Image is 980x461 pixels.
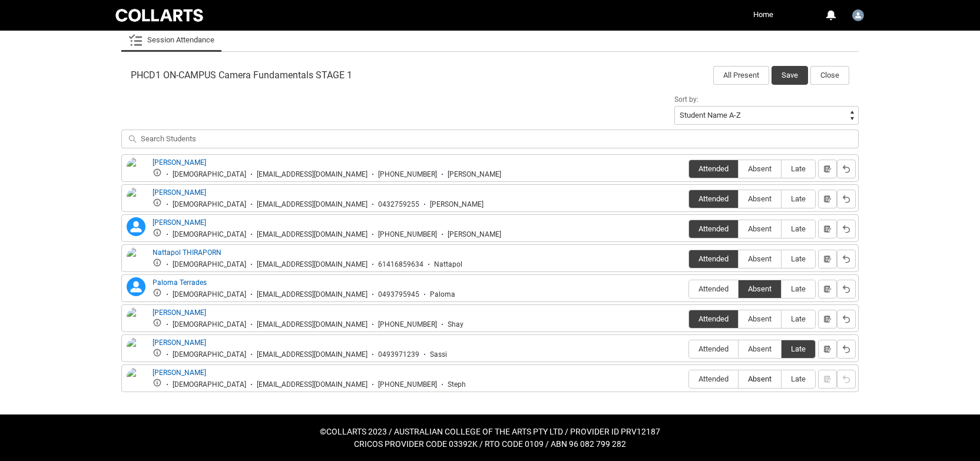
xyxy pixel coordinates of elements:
[153,158,206,167] a: [PERSON_NAME]
[257,200,367,209] div: [EMAIL_ADDRESS][DOMAIN_NAME]
[448,380,466,389] div: Steph
[127,247,145,273] img: Nattapol THIRAPORN
[689,344,738,353] span: Attended
[739,284,781,293] span: Absent
[378,200,419,209] div: 0432759255
[810,66,849,85] button: Close
[448,230,501,239] div: [PERSON_NAME]
[739,164,781,173] span: Absent
[257,380,367,389] div: [EMAIL_ADDRESS][DOMAIN_NAME]
[837,160,856,178] button: Reset
[750,6,776,24] a: Home
[378,230,437,239] div: [PHONE_NUMBER]
[689,194,738,203] span: Attended
[173,290,246,299] div: [DEMOGRAPHIC_DATA]
[837,220,856,238] button: Reset
[689,254,738,263] span: Attended
[448,170,501,179] div: [PERSON_NAME]
[378,350,419,359] div: 0493971239
[173,320,246,329] div: [DEMOGRAPHIC_DATA]
[818,280,837,299] button: Notes
[818,310,837,329] button: Notes
[739,194,781,203] span: Absent
[127,307,145,333] img: Pareshey Jamal
[689,224,738,233] span: Attended
[153,309,206,317] a: [PERSON_NAME]
[127,367,145,393] img: Stephanie Lawrance
[782,284,815,293] span: Late
[153,218,206,227] a: [PERSON_NAME]
[378,260,423,269] div: 61416859634
[127,277,145,296] lightning-icon: Paloma Terrades
[257,170,367,179] div: [EMAIL_ADDRESS][DOMAIN_NAME]
[782,224,815,233] span: Late
[153,369,206,377] a: [PERSON_NAME]
[837,340,856,359] button: Reset
[689,374,738,383] span: Attended
[153,278,207,287] a: Paloma Terrades
[818,340,837,359] button: Notes
[782,374,815,383] span: Late
[837,250,856,268] button: Reset
[739,314,781,323] span: Absent
[430,200,484,209] div: [PERSON_NAME]
[257,350,367,359] div: [EMAIL_ADDRESS][DOMAIN_NAME]
[689,284,738,293] span: Attended
[713,66,769,85] button: All Present
[173,200,246,209] div: [DEMOGRAPHIC_DATA]
[818,250,837,268] button: Notes
[782,344,815,353] span: Late
[448,320,463,329] div: Shay
[818,190,837,208] button: Notes
[153,339,206,347] a: [PERSON_NAME]
[782,314,815,323] span: Late
[173,170,246,179] div: [DEMOGRAPHIC_DATA]
[127,217,145,236] lightning-icon: Ethan Baulch
[173,380,246,389] div: [DEMOGRAPHIC_DATA]
[837,280,856,299] button: Reset
[837,190,856,208] button: Reset
[378,290,419,299] div: 0493795945
[430,350,447,359] div: Sassi
[257,230,367,239] div: [EMAIL_ADDRESS][DOMAIN_NAME]
[849,5,867,24] button: User Profile Christina.Simons
[739,374,781,383] span: Absent
[378,170,437,179] div: [PHONE_NUMBER]
[173,230,246,239] div: [DEMOGRAPHIC_DATA]
[173,350,246,359] div: [DEMOGRAPHIC_DATA]
[772,66,808,85] button: Save
[837,310,856,329] button: Reset
[378,320,437,329] div: [PHONE_NUMBER]
[689,314,738,323] span: Attended
[153,248,221,257] a: Nattapol THIRAPORN
[128,28,214,52] a: Session Attendance
[378,380,437,389] div: [PHONE_NUMBER]
[153,188,206,197] a: [PERSON_NAME]
[131,69,352,81] span: PHCD1 ON-CAMPUS Camera Fundamentals STAGE 1
[674,95,698,104] span: Sort by:
[121,28,221,52] li: Session Attendance
[257,320,367,329] div: [EMAIL_ADDRESS][DOMAIN_NAME]
[127,337,145,363] img: Safira Phillips
[430,290,455,299] div: Paloma
[689,164,738,173] span: Attended
[818,160,837,178] button: Notes
[782,164,815,173] span: Late
[434,260,462,269] div: Nattapol
[852,9,864,21] img: Christina.Simons
[782,254,815,263] span: Late
[739,344,781,353] span: Absent
[173,260,246,269] div: [DEMOGRAPHIC_DATA]
[782,194,815,203] span: Late
[257,260,367,269] div: [EMAIL_ADDRESS][DOMAIN_NAME]
[739,224,781,233] span: Absent
[257,290,367,299] div: [EMAIL_ADDRESS][DOMAIN_NAME]
[127,187,145,213] img: Ella Conroy
[121,130,859,148] input: Search Students
[739,254,781,263] span: Absent
[837,370,856,389] button: Reset
[818,220,837,238] button: Notes
[127,157,145,191] img: Edith Kenny-Smith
